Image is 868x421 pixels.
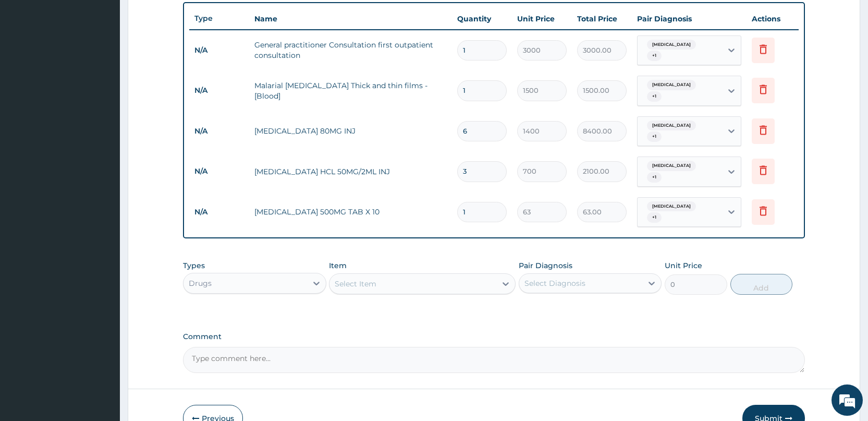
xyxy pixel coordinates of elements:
[747,8,799,29] th: Actions
[572,8,632,29] th: Total Price
[189,122,249,141] td: N/A
[647,212,662,223] span: + 1
[249,161,452,182] td: [MEDICAL_DATA] HCL 50MG/2ML INJ
[335,279,376,289] div: Select Item
[189,41,249,60] td: N/A
[19,52,42,78] img: d_794563401_company_1708531726252_794563401
[189,81,249,100] td: N/A
[54,58,175,72] div: Chat with us now
[647,172,662,183] span: + 1
[647,40,696,50] span: [MEDICAL_DATA]
[647,161,696,171] span: [MEDICAL_DATA]
[647,51,662,61] span: + 1
[249,34,452,66] td: General practitioner Consultation first outpatient consultation
[249,121,452,141] td: [MEDICAL_DATA] 80MG INJ
[647,121,696,131] span: [MEDICAL_DATA]
[665,260,702,271] label: Unit Price
[512,8,572,29] th: Unit Price
[632,8,747,29] th: Pair Diagnosis
[189,162,249,181] td: N/A
[730,274,792,295] button: Add
[647,91,662,102] span: + 1
[249,8,452,29] th: Name
[524,278,585,288] div: Select Diagnosis
[249,75,452,106] td: Malarial [MEDICAL_DATA] Thick and thin films - [Blood]
[5,285,199,321] textarea: Type your message and hit 'Enter'
[647,80,696,90] span: [MEDICAL_DATA]
[183,332,805,341] label: Comment
[189,202,249,222] td: N/A
[647,201,696,212] span: [MEDICAL_DATA]
[60,131,144,237] span: We're online!
[171,5,196,30] div: Minimize live chat window
[519,260,572,271] label: Pair Diagnosis
[183,261,205,270] label: Types
[189,9,249,28] th: Type
[189,278,212,288] div: Drugs
[647,131,662,142] span: + 1
[452,8,512,29] th: Quantity
[249,201,452,222] td: [MEDICAL_DATA] 500MG TAB X 10
[329,260,347,271] label: Item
